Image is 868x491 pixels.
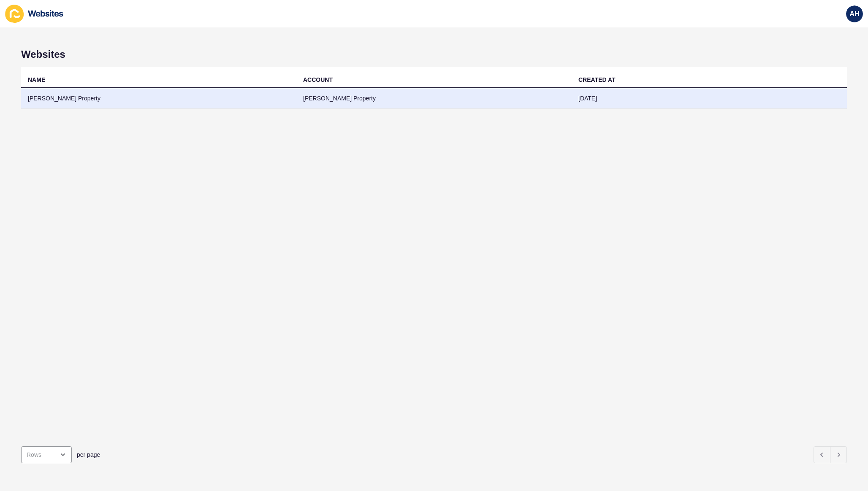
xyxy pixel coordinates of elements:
[296,88,572,109] td: [PERSON_NAME] Property
[28,76,45,84] div: NAME
[21,446,72,463] div: open menu
[303,76,333,84] div: ACCOUNT
[849,10,859,18] span: AH
[578,76,616,84] div: CREATED AT
[77,451,100,459] span: per page
[572,88,847,109] td: [DATE]
[21,49,847,60] h1: Websites
[21,88,296,109] td: [PERSON_NAME] Property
